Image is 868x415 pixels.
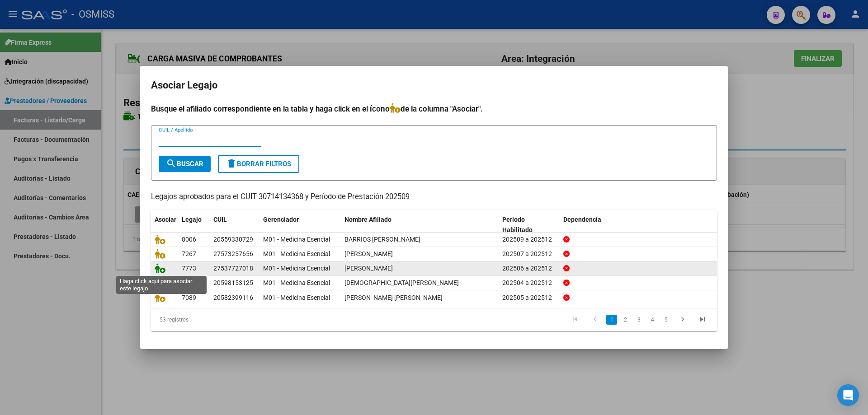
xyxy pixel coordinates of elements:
[659,312,673,327] li: page 5
[155,216,176,223] span: Asociar
[605,312,618,327] li: page 1
[620,315,631,325] a: 2
[263,250,330,257] span: M01 - Medicina Esencial
[213,278,253,288] div: 20598153125
[226,160,291,168] span: Borrar Filtros
[182,265,196,272] span: 7773
[341,210,499,240] datatable-header-cell: Nombre Afiliado
[151,191,717,203] p: Legajos aprobados para el CUIT 30714134368 y Período de Prestación 202509
[166,158,177,169] mat-icon: search
[213,249,253,259] div: 27573257656
[178,210,210,240] datatable-header-cell: Legajo
[263,294,330,301] span: M01 - Medicina Esencial
[560,210,717,240] datatable-header-cell: Dependencia
[151,103,717,115] h4: Busque el afiliado correspondiente en la tabla y haga click en el ícono de la columna "Asociar".
[344,279,459,286] span: VANGIONI MARTINA
[182,250,196,257] span: 7267
[151,210,178,240] datatable-header-cell: Asociar
[344,250,393,257] span: ROCHA CAROLA
[502,293,556,303] div: 202505 a 202512
[502,216,533,233] span: Periodo Habilitado
[502,234,556,245] div: 202509 a 202512
[263,216,299,223] span: Gerenciador
[151,308,263,331] div: 53 registros
[213,263,253,274] div: 27537727018
[499,210,560,240] datatable-header-cell: Periodo Habilitado
[618,312,632,327] li: page 2
[210,210,259,240] datatable-header-cell: CUIL
[674,315,691,325] a: go to next page
[563,216,601,223] span: Dependencia
[647,315,658,325] a: 4
[213,293,253,303] div: 20582399116
[502,263,556,274] div: 202506 a 202512
[159,156,211,172] button: Buscar
[263,279,330,286] span: M01 - Medicina Esencial
[694,315,711,325] a: go to last page
[502,249,556,259] div: 202507 a 202512
[182,216,202,223] span: Legajo
[263,236,330,243] span: M01 - Medicina Esencial
[213,234,253,245] div: 20559330729
[502,278,556,288] div: 202504 a 202512
[344,236,420,243] span: BARRIOS ANDRES FEDERICO
[263,265,330,272] span: M01 - Medicina Esencial
[344,265,393,272] span: CALANDRA MARIA VICTORIA
[166,160,203,168] span: Buscar
[182,294,196,301] span: 7089
[660,315,671,325] a: 5
[646,312,659,327] li: page 4
[182,279,196,286] span: 7629
[632,312,646,327] li: page 3
[606,315,617,325] a: 1
[182,236,196,243] span: 8006
[566,315,584,325] a: go to first page
[218,155,299,173] button: Borrar Filtros
[151,77,717,94] h2: Asociar Legajo
[259,210,341,240] datatable-header-cell: Gerenciador
[633,315,644,325] a: 3
[586,315,604,325] a: go to previous page
[837,384,859,406] div: Open Intercom Messenger
[226,158,237,169] mat-icon: delete
[213,216,227,223] span: CUIL
[344,294,443,301] span: ROMERO ECHEVARRIA JULIAN IVAN
[344,216,392,223] span: Nombre Afiliado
